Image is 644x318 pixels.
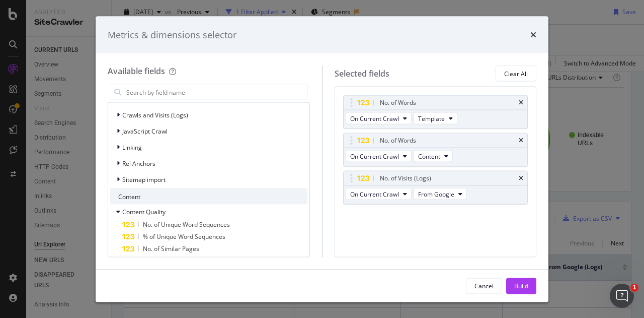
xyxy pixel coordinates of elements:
div: No. of Visits (Logs) [380,173,431,183]
span: 1 [630,284,638,292]
button: From Google [414,188,467,200]
span: On Current Crawl [350,114,399,122]
button: On Current Crawl [346,112,412,124]
div: Available fields [108,66,165,77]
span: On Current Crawl [350,152,399,160]
span: No. of Unique Word Sequences [143,220,230,229]
button: On Current Crawl [346,150,412,162]
button: Cancel [466,278,502,294]
div: Content [110,188,307,205]
div: No. of WordstimesOn Current CrawlTemplate [343,95,528,129]
button: Build [506,278,536,294]
div: times [519,175,523,181]
span: On Current Crawl [350,189,399,198]
div: No. of Words [380,136,416,146]
span: Crawls and Visits (Logs) [122,110,188,119]
button: Clear All [496,66,536,82]
button: Template [414,112,457,124]
iframe: Intercom live chat [610,284,634,308]
span: From Google [418,189,454,198]
div: times [530,28,536,41]
input: Search by field name [125,85,307,100]
div: modal [96,16,548,302]
div: Cancel [474,281,494,290]
div: Metrics & dimensions selector [108,28,236,41]
div: Clear All [504,69,528,78]
div: No. of WordstimesOn Current CrawlContent [343,133,528,167]
span: No. of Similar Pages [143,244,199,253]
span: JavaScript Crawl [122,126,168,135]
span: Linking [122,143,142,151]
div: No. of Visits (Logs)timesOn Current CrawlFrom Google [343,171,528,205]
button: Content [414,150,453,162]
button: On Current Crawl [346,188,412,200]
div: times [519,100,523,106]
span: Sitemap import [122,175,166,183]
span: Rel Anchors [122,159,155,167]
span: Content Quality [122,207,166,216]
span: Content [418,152,440,160]
div: Selected fields [335,68,389,79]
div: Build [514,281,528,290]
span: Template [418,114,445,122]
div: times [519,138,523,144]
div: No. of Words [380,98,416,108]
span: % of Unique Word Sequences [143,232,225,241]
